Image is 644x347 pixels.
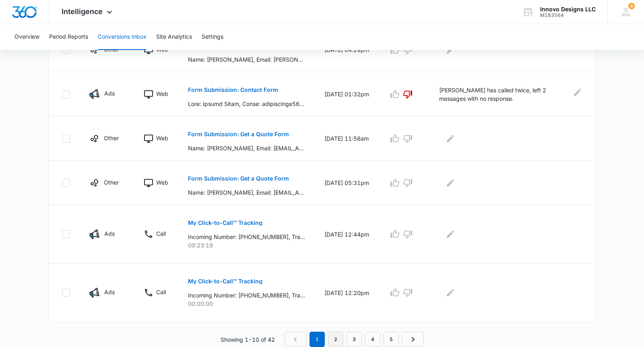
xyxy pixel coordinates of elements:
[188,272,262,291] button: My Click-to-Call™ Tracking
[156,288,166,296] p: Call
[156,178,168,187] p: Web
[315,264,379,322] td: [DATE] 12:20pm
[156,24,192,50] button: Site Analytics
[285,332,424,347] nav: Pagination
[384,332,399,347] a: Page 5
[188,169,289,188] button: Form Submission: Get a Quote Form
[439,86,568,103] p: [PERSON_NAME] has called twice, left 2 messages with no response.
[156,229,166,238] p: Call
[328,332,343,347] a: Page 2
[188,100,305,108] p: Lore: Ipsumd Sitam, Conse: adipiscinge5662@seddo.eiu, Tempo: 6428782159, Inci utl et dolo mag ali...
[444,286,457,299] button: Edit Comments
[188,299,305,308] p: 00:00:00
[104,229,115,238] p: Ads
[188,213,262,233] button: My Click-to-Call™ Tracking
[444,177,457,189] button: Edit Comments
[540,12,596,18] div: account id
[98,24,147,50] button: Conversions Inbox
[365,332,380,347] a: Page 4
[188,241,305,249] p: 00:23:19
[188,131,289,137] p: Form Submission: Get a Quote Form
[347,332,362,347] a: Page 3
[104,288,115,296] p: Ads
[315,161,379,205] td: [DATE] 05:31pm
[540,6,596,12] div: account name
[104,178,119,187] p: Other
[62,7,103,16] span: Intelligence
[202,24,223,50] button: Settings
[188,233,305,241] p: Incoming Number: [PHONE_NUMBER], Tracking Number: [PHONE_NUMBER], Ring To: [PHONE_NUMBER], Caller...
[188,188,305,197] p: Name: [PERSON_NAME], Email: [EMAIL_ADDRESS][DOMAIN_NAME], Phone: [PHONE_NUMBER], Which service ar...
[188,55,305,64] p: Name: [PERSON_NAME], Email: [PERSON_NAME][EMAIL_ADDRESS][DOMAIN_NAME], Phone: [PHONE_NUMBER], Whi...
[310,332,325,347] em: 1
[315,116,379,161] td: [DATE] 11:56am
[315,205,379,264] td: [DATE] 12:44pm
[572,86,582,99] button: Edit Comments
[315,72,379,116] td: [DATE] 01:32pm
[444,132,457,145] button: Edit Comments
[156,89,168,98] p: Web
[49,24,88,50] button: Period Reports
[444,228,457,241] button: Edit Comments
[14,24,39,50] button: Overview
[188,176,289,181] p: Form Submission: Get a Quote Form
[188,125,289,144] button: Form Submission: Get a Quote Form
[188,291,305,299] p: Incoming Number: [PHONE_NUMBER], Tracking Number: [PHONE_NUMBER], Ring To: [PHONE_NUMBER], Caller...
[188,87,278,93] p: Form Submission: Contact Form
[104,89,115,98] p: Ads
[402,332,424,347] a: Next Page
[188,144,305,152] p: Name: [PERSON_NAME], Email: [EMAIL_ADDRESS][DOMAIN_NAME], Phone: null, Which service are you inte...
[188,278,262,284] p: My Click-to-Call™ Tracking
[188,220,262,226] p: My Click-to-Call™ Tracking
[628,3,635,9] span: 6
[156,134,168,142] p: Web
[628,3,635,9] div: notifications count
[104,134,119,142] p: Other
[221,335,275,344] p: Showing 1-10 of 42
[188,80,278,100] button: Form Submission: Contact Form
